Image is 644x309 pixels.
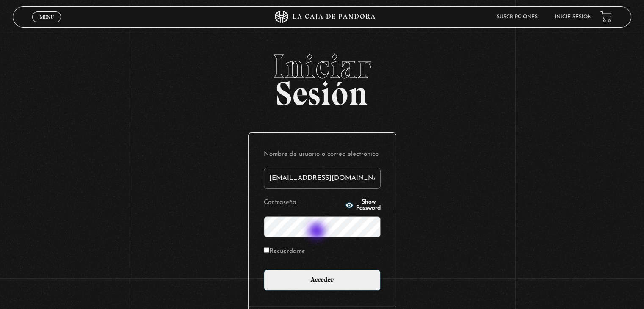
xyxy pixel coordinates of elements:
[40,14,54,19] span: Menu
[13,50,631,83] span: Iniciar
[356,199,381,211] span: Show Password
[264,245,305,258] label: Recuérdame
[264,270,381,291] input: Acceder
[555,14,592,19] a: Inicie sesión
[37,21,57,27] span: Cerrar
[264,148,381,161] label: Nombre de usuario o correo electrónico
[497,14,538,19] a: Suscripciones
[13,50,631,104] h2: Sesión
[345,199,381,211] button: Show Password
[264,247,269,253] input: Recuérdame
[600,11,612,22] a: View your shopping cart
[264,196,343,210] label: Contraseña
